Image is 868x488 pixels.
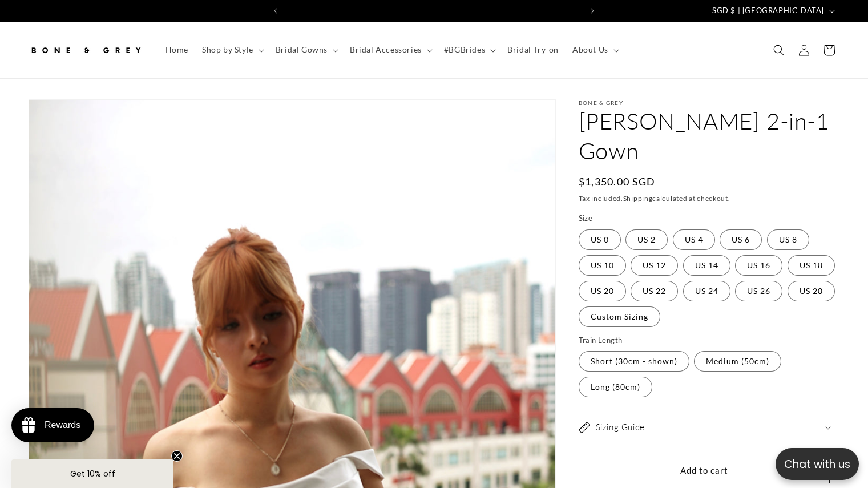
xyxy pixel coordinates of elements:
[625,229,668,250] label: US 2
[579,377,652,397] label: Long (80cm)
[673,229,715,250] label: US 4
[579,413,839,442] summary: Sizing Guide
[579,174,656,189] span: $1,350.00 SGD
[579,255,626,276] label: US 10
[735,281,782,301] label: US 26
[444,45,485,55] span: #BGBrides
[343,38,437,62] summary: Bridal Accessories
[507,45,559,55] span: Bridal Try-on
[579,335,624,346] legend: Train Length
[500,38,566,62] a: Bridal Try-on
[269,38,343,62] summary: Bridal Gowns
[159,38,195,62] a: Home
[29,38,143,63] img: Bone and Grey Bridal
[788,281,835,301] label: US 28
[579,306,660,327] label: Custom Sizing
[579,99,839,106] p: Bone & Grey
[437,38,500,62] summary: #BGBrides
[631,255,678,276] label: US 12
[776,456,859,473] p: Chat with us
[350,45,422,55] span: Bridal Accessories
[202,45,253,55] span: Shop by Style
[195,38,269,62] summary: Shop by Style
[579,281,626,301] label: US 20
[70,468,115,479] span: Get 10% off
[572,45,608,55] span: About Us
[683,255,730,276] label: US 14
[720,229,762,250] label: US 6
[683,281,730,301] label: US 24
[579,213,594,224] legend: Size
[712,5,824,17] span: SGD $ | [GEOGRAPHIC_DATA]
[11,459,173,488] div: Get 10% offClose teaser
[579,193,839,204] div: Tax included. calculated at checkout.
[579,457,830,483] button: Add to cart
[579,351,689,372] label: Short (30cm - shown)
[776,448,859,480] button: Open chatbox
[623,194,653,203] a: Shipping
[579,106,839,166] h1: [PERSON_NAME] 2-in-1 Gown
[45,420,80,430] div: Rewards
[788,255,835,276] label: US 18
[694,351,781,372] label: Medium (50cm)
[276,45,328,55] span: Bridal Gowns
[25,33,147,67] a: Bone and Grey Bridal
[171,450,183,462] button: Close teaser
[579,229,621,250] label: US 0
[165,45,188,55] span: Home
[596,422,645,433] h2: Sizing Guide
[735,255,782,276] label: US 16
[566,38,624,62] summary: About Us
[766,38,792,63] summary: Search
[767,229,809,250] label: US 8
[631,281,678,301] label: US 22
